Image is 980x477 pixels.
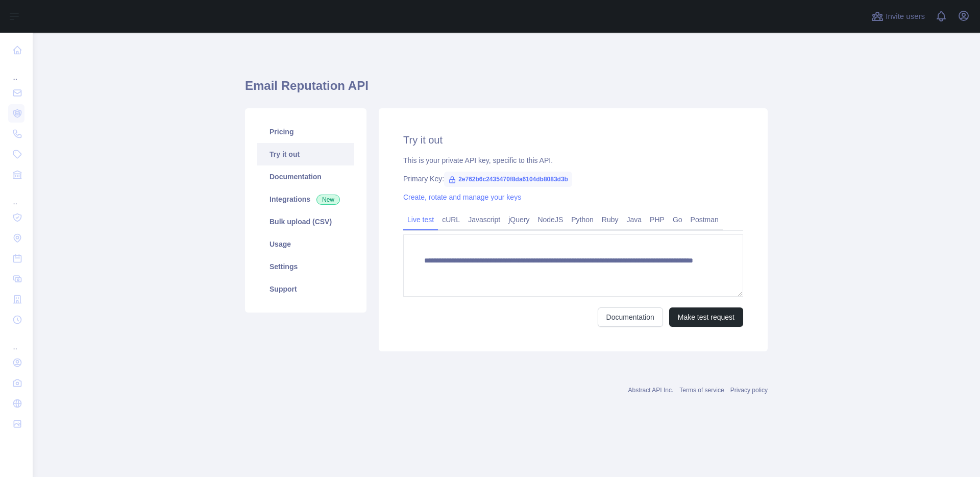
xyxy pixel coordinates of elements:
[464,211,504,228] a: Javascript
[257,143,354,165] a: Try it out
[669,307,743,327] button: Make test request
[598,307,663,327] a: Documentation
[533,211,567,228] a: NodeJS
[257,121,354,143] a: Pricing
[679,387,724,394] a: Terms of service
[886,11,925,22] span: Invite users
[8,331,24,351] div: ...
[8,61,24,82] div: ...
[628,387,674,394] a: Abstract API Inc.
[257,210,354,233] a: Bulk upload (CSV)
[403,193,521,201] a: Create, rotate and manage your keys
[316,195,340,205] span: New
[8,186,24,206] div: ...
[403,211,438,228] a: Live test
[403,174,743,184] div: Primary Key:
[257,233,354,255] a: Usage
[257,165,354,188] a: Documentation
[730,387,768,394] a: Privacy policy
[257,188,354,210] a: Integrations New
[257,278,354,300] a: Support
[438,211,464,228] a: cURL
[567,211,598,228] a: Python
[257,255,354,278] a: Settings
[245,78,768,102] h1: Email Reputation API
[403,133,743,147] h2: Try it out
[504,211,533,228] a: jQuery
[598,211,623,228] a: Ruby
[403,155,743,165] div: This is your private API key, specific to this API.
[869,8,927,25] button: Invite users
[669,211,687,228] a: Go
[444,172,572,187] span: 2e762b6c2435470f8da6104db8083d3b
[646,211,669,228] a: PHP
[623,211,646,228] a: Java
[687,211,723,228] a: Postman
